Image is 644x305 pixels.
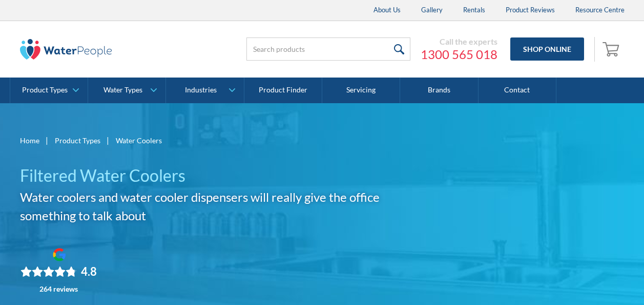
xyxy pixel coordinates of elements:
div: Call the experts [421,36,497,47]
div: 264 reviews [39,285,78,293]
div: | [106,134,111,146]
img: shopping cart [603,41,622,57]
div: Rating: 4.8 out of 5 [20,264,97,279]
div: Water Types [103,86,142,94]
a: 1300 565 018 [421,47,497,62]
div: Industries [185,86,217,94]
a: Shop Online [510,37,584,61]
a: Water Types [88,78,165,103]
div: 4.8 [81,264,97,279]
a: Home [20,135,39,146]
div: | [45,134,50,146]
a: Contact [479,78,556,103]
div: Water Coolers [116,135,162,146]
div: Product Types [22,86,68,94]
a: Brands [400,78,478,103]
a: Open empty cart [600,37,625,62]
a: Servicing [322,78,400,103]
a: Industries [166,78,243,103]
a: Product Types [55,135,100,146]
h1: Filtered Water Coolers [20,163,413,188]
a: Product Types [10,78,88,103]
img: The Water People [20,39,112,60]
h2: Water coolers and water cooler dispensers will really give the office something to talk about [20,188,413,225]
a: Product Finder [244,78,322,103]
input: Search products [246,37,410,61]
